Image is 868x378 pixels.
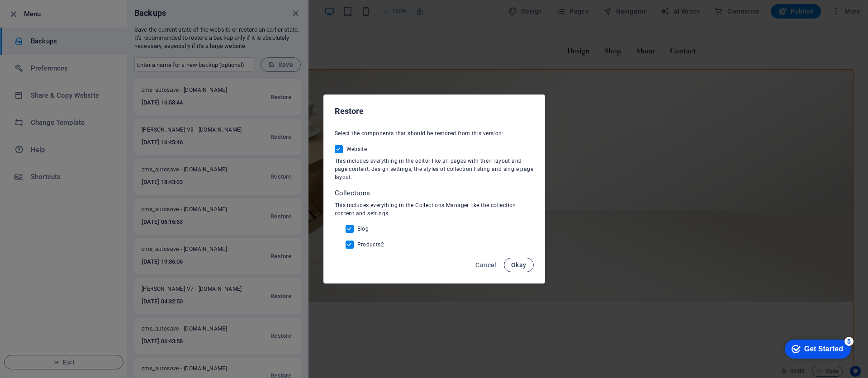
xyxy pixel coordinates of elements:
[357,225,369,232] span: Blog
[472,258,500,272] button: Cancel
[335,130,504,137] span: Select the components that should be restored from this version:
[335,158,534,180] span: This includes everything in the editor like all pages with their layout and page content, design ...
[475,261,496,269] span: Cancel
[357,241,384,248] span: Products2
[504,258,534,272] button: Okay
[27,10,66,18] div: Get Started
[67,2,76,11] div: 5
[346,146,367,153] span: Website
[335,189,534,198] p: Collections
[335,106,534,117] h2: Restore
[511,261,526,269] span: Okay
[7,5,73,24] div: Get Started 5 items remaining, 0% complete
[335,202,516,217] span: This includes everything in the Collections Manager like the collection content and settings.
